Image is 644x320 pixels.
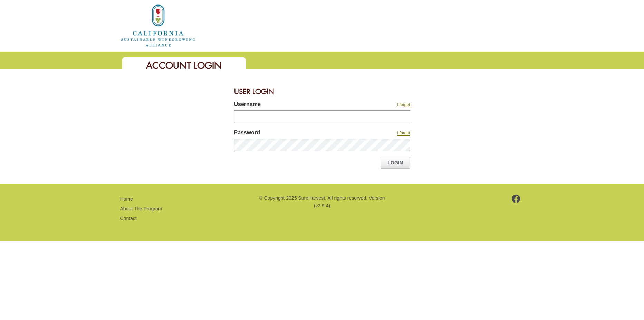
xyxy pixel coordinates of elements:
a: I forgot [397,102,410,107]
img: logo_cswa2x.png [120,3,196,48]
p: © Copyright 2025 SureHarvest. All rights reserved. Version (v2.9.4) [258,194,386,210]
a: About The Program [120,206,162,211]
label: Password [234,129,348,139]
a: Login [381,157,410,169]
img: footer-facebook.png [512,195,520,203]
a: Home [120,22,196,28]
span: Account Login [146,59,222,72]
div: User Login [234,83,410,100]
label: Username [234,100,348,110]
a: Home [120,196,133,202]
a: I forgot [397,131,410,136]
a: Contact [120,216,137,221]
